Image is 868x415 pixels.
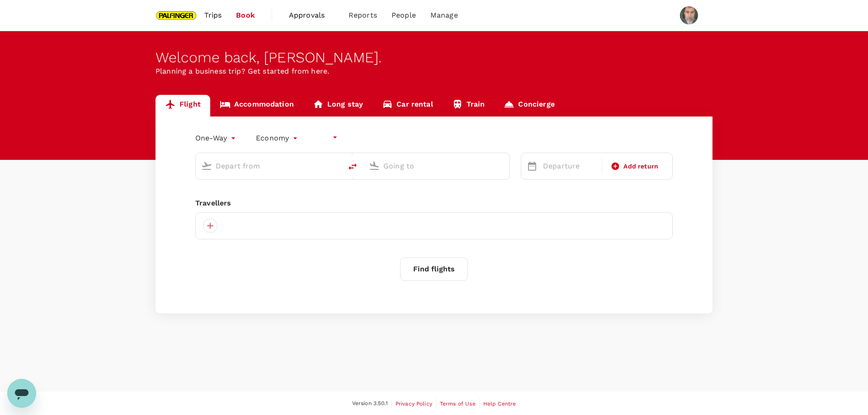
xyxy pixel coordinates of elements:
button: Open [503,165,505,167]
p: Departure [543,161,596,172]
img: Herbert Kröll [680,6,698,24]
input: Going to [383,159,491,173]
a: Car rental [373,95,443,117]
a: Train [443,95,495,117]
a: Flight [156,95,210,117]
span: Trips [204,10,222,21]
img: Palfinger Asia Pacific Pte Ltd [156,5,197,25]
span: Add return [623,162,658,171]
a: Accommodation [210,95,303,117]
span: Reports [349,10,377,21]
span: Manage [430,10,458,21]
a: Concierge [494,95,564,117]
input: Depart from [216,159,323,173]
button: Open [335,165,337,167]
span: Help Centre [483,401,516,407]
span: Book [236,10,255,21]
p: Planning a business trip? Get started from here. [156,66,712,77]
div: Economy [256,131,300,145]
a: Terms of Use [440,399,476,409]
button: Find flights [400,257,468,281]
a: Long stay [303,95,373,117]
div: One-Way [195,131,238,145]
span: People [392,10,416,21]
button: delete [342,156,363,177]
div: Welcome back , [PERSON_NAME] . [156,49,712,66]
iframe: Schaltfläche zum Öffnen des Messaging-Fensters [7,379,36,408]
span: Approvals [289,10,334,21]
span: Version 3.50.1 [352,399,388,408]
div: Travellers [195,198,673,209]
a: Help Centre [483,399,516,409]
a: Privacy Policy [396,399,432,409]
span: Privacy Policy [396,401,432,407]
span: Terms of Use [440,401,476,407]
